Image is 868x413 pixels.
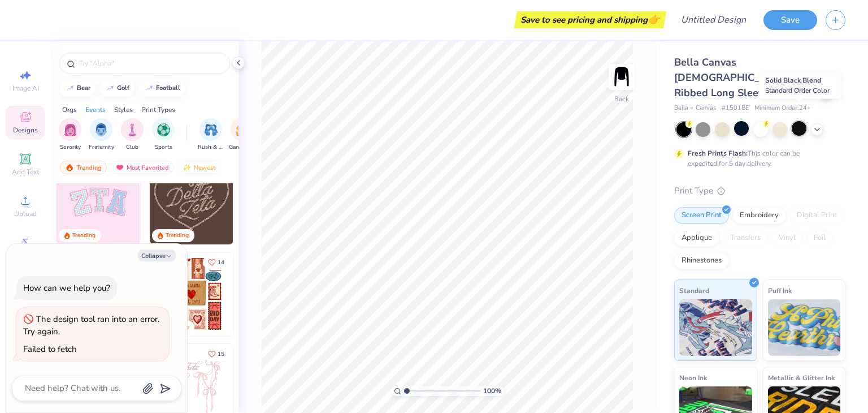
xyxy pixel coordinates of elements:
[723,230,768,247] div: Transfers
[806,230,833,247] div: Foil
[233,161,316,244] img: ead2b24a-117b-4488-9b34-c08fd5176a7b
[89,118,114,152] button: filter button
[610,66,633,88] img: Back
[674,55,822,100] span: Bella Canvas [DEMOGRAPHIC_DATA]' Micro Ribbed Long Sleeve Baby Tee
[679,285,709,296] span: Standard
[674,207,729,224] div: Screen Print
[152,118,175,152] div: filter for Sports
[789,207,844,224] div: Digital Print
[205,123,218,136] img: Rush & Bid Image
[218,351,224,357] span: 15
[229,143,255,152] span: Game Day
[768,285,792,296] span: Puff Ink
[166,231,189,240] div: Trending
[679,372,707,384] span: Neon Ink
[59,118,81,152] div: filter for Sorority
[674,184,845,197] div: Print Type
[483,386,501,396] span: 100 %
[59,80,96,97] button: bear
[155,143,172,152] span: Sports
[674,252,729,269] div: Rhinestones
[218,260,224,265] span: 14
[138,249,176,261] button: Collapse
[517,11,663,28] div: Save to see pricing and shipping
[89,143,114,152] span: Fraternity
[14,209,37,218] span: Upload
[121,118,144,152] button: filter button
[140,161,223,244] img: 5ee11766-d822-42f5-ad4e-763472bf8dcf
[62,105,77,115] div: Orgs
[117,85,129,91] div: golf
[672,8,755,31] input: Untitled Design
[85,105,106,115] div: Events
[78,58,223,69] input: Try "Alpha"
[648,12,660,26] span: 👉
[126,143,138,152] span: Club
[89,118,114,152] div: filter for Fraternity
[141,105,175,115] div: Print Types
[754,104,811,113] span: Minimum Order: 24 +
[765,86,830,95] span: Standard Order Color
[236,123,249,136] img: Game Day Image
[106,85,115,92] img: trend_line.gif
[126,123,138,136] img: Club Image
[77,85,90,91] div: bear
[114,105,133,115] div: Styles
[60,161,107,174] div: Trending
[157,123,170,136] img: Sports Image
[759,72,841,98] div: Solid Black Blend
[177,161,220,174] div: Newest
[203,346,229,362] button: Like
[150,161,233,244] img: 12710c6a-dcc0-49ce-8688-7fe8d5f96fe2
[679,299,752,356] img: Standard
[138,80,185,97] button: football
[198,143,224,152] span: Rush & Bid
[72,231,96,240] div: Trending
[66,85,75,92] img: trend_line.gif
[688,149,748,158] strong: Fresh Prints Flash:
[23,282,110,294] div: How can we help you?
[121,118,144,152] div: filter for Club
[115,164,124,171] img: most_fav.gif
[614,94,629,104] div: Back
[732,207,786,224] div: Embroidery
[768,372,835,384] span: Metallic & Glitter Ink
[183,164,192,171] img: Newest.gif
[99,80,134,97] button: golf
[95,123,107,136] img: Fraternity Image
[110,161,174,174] div: Most Favorited
[203,255,229,270] button: Like
[198,118,224,152] button: filter button
[688,148,827,169] div: This color can be expedited for 5 day delivery.
[12,167,39,177] span: Add Text
[229,118,255,152] button: filter button
[12,84,39,93] span: Image AI
[198,118,224,152] div: filter for Rush & Bid
[13,126,38,135] span: Designs
[23,313,159,338] div: The design tool ran into an error. Try again.
[229,118,255,152] div: filter for Game Day
[23,343,77,355] div: Failed to fetch
[156,85,180,91] div: football
[674,104,716,113] span: Bella + Canvas
[768,299,841,356] img: Puff Ink
[763,10,817,30] button: Save
[674,230,719,247] div: Applique
[152,118,175,152] button: filter button
[145,85,154,92] img: trend_line.gif
[150,252,233,336] img: 6de2c09e-6ade-4b04-8ea6-6dac27e4729e
[722,104,749,113] span: # 1501BE
[60,143,81,152] span: Sorority
[59,118,81,152] button: filter button
[233,252,316,336] img: b0e5e834-c177-467b-9309-b33acdc40f03
[771,230,803,247] div: Vinyl
[65,164,74,171] img: trending.gif
[64,123,77,136] img: Sorority Image
[57,161,140,244] img: 9980f5e8-e6a1-4b4a-8839-2b0e9349023c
